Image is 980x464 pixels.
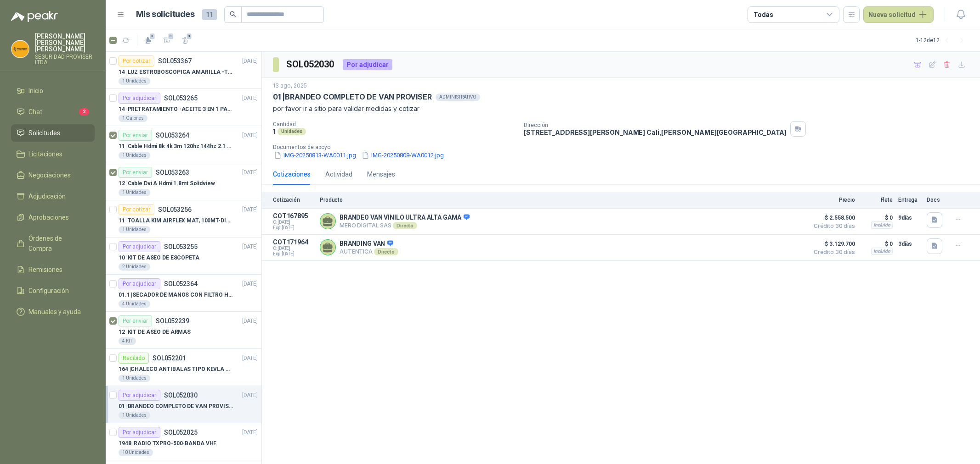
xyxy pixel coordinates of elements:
[106,238,261,275] a: Por adjudicarSOL053255[DATE] 10 |KIT DE ASEO DE ESCOPETA2 Unidades
[106,52,261,89] a: Por cotizarSOL053367[DATE] 14 |LUZ ESTROBOSCOPICA AMARILLA -TIPO BALA1 Unidades
[273,144,976,150] p: Documentos de apoyo
[809,238,855,249] span: $ 3.129.700
[119,179,215,188] p: 12 | Cable Dvi A Hdmi 1.8mt Solidview
[119,449,153,456] div: 10 Unidades
[119,189,150,196] div: 1 Unidades
[273,238,314,246] p: COT171964
[28,265,62,275] span: Remisiones
[340,240,398,248] p: BRANDING VAN
[11,261,95,278] a: Remisiones
[119,402,233,411] p: 01 | BRANDEO COMPLETO DE VAN PROVISER
[106,312,261,349] a: Por enviarSOL052239[DATE] 12 |KIT DE ASEO DE ARMAS4 KIT
[898,238,921,249] p: 3 días
[11,303,95,320] a: Manuales y ayuda
[898,197,921,203] p: Entrega
[242,94,258,103] p: [DATE]
[119,226,150,233] div: 1 Unidades
[273,104,969,114] p: por favor ir a sitio para validar medidas y cotizar
[119,390,160,401] div: Por adjudicar
[35,54,95,65] p: SEGURIDAD PROVISER LTDA
[28,286,69,296] span: Configuración
[28,307,81,317] span: Manuales y ayuda
[861,197,893,203] p: Flete
[28,128,60,138] span: Solicitudes
[273,82,307,90] p: 13 ago, 2025
[11,82,95,99] a: Inicio
[242,317,258,326] p: [DATE]
[164,392,198,398] p: SOL052030
[106,200,261,238] a: Por cotizarSOL053256[DATE] 11 |TOALLA KIM AIRFLEX MAT, 100MT-DISPENSADOR- caja x61 Unidades
[320,197,804,203] p: Producto
[164,243,198,250] p: SOL053255
[119,328,191,337] p: 12 | KIT DE ASEO DE ARMAS
[898,212,921,223] p: 9 días
[230,11,236,17] span: search
[11,124,95,142] a: Solicitudes
[28,191,66,201] span: Adjudicación
[863,6,934,23] button: Nueva solicitud
[524,122,787,128] p: Dirección
[119,77,150,85] div: 1 Unidades
[28,212,69,222] span: Aprobaciones
[361,150,445,160] button: IMG-20250808-WA0012.jpg
[202,9,217,20] span: 11
[242,205,258,214] p: [DATE]
[156,132,189,138] p: SOL053264
[11,282,95,299] a: Configuración
[119,375,150,382] div: 1 Unidades
[11,11,58,22] img: Logo peakr
[79,108,89,116] span: 2
[119,167,152,178] div: Por enviar
[242,391,258,400] p: [DATE]
[242,428,258,437] p: [DATE]
[273,225,314,231] span: Exp: [DATE]
[367,169,395,179] div: Mensajes
[119,439,216,448] p: 1948 | RADIO TXPRO-500-BANDA VHF
[106,386,261,423] a: Por adjudicarSOL052030[DATE] 01 |BRANDEO COMPLETO DE VAN PROVISER1 Unidades
[278,128,306,135] div: Unidades
[119,152,150,159] div: 1 Unidades
[871,248,893,255] div: Incluido
[164,281,198,287] p: SOL052364
[186,33,193,40] span: 3
[374,248,398,255] div: Directo
[242,168,258,177] p: [DATE]
[158,206,192,213] p: SOL053256
[809,212,855,223] span: $ 2.558.500
[106,423,261,460] a: Por adjudicarSOL052025[DATE] 1948 |RADIO TXPRO-500-BANDA VHF10 Unidades
[106,126,261,163] a: Por enviarSOL053264[DATE] 11 |Cable Hdmi 8k 4k 3m 120hz 144hz 2.1 Alta Velocidad1 Unidades
[28,170,71,180] span: Negociaciones
[273,220,314,225] span: C: [DATE]
[393,222,417,229] div: Directo
[119,353,149,364] div: Recibido
[119,254,199,262] p: 10 | KIT DE ASEO DE ESCOPETA
[178,33,193,48] button: 3
[11,40,29,58] img: Company Logo
[340,248,398,255] p: AUTENTICA
[11,166,95,184] a: Negociaciones
[119,216,233,225] p: 11 | TOALLA KIM AIRFLEX MAT, 100MT-DISPENSADOR- caja x6
[809,249,855,255] span: Crédito 30 días
[242,57,258,66] p: [DATE]
[340,222,470,229] p: MERO DIGITAL SAS
[156,318,189,324] p: SOL052239
[273,150,357,160] button: IMG-20250813-WA0011.jpg
[861,238,893,249] p: $ 0
[119,365,233,374] p: 164 | CHALECO ANTIBALAS TIPO KEVLA T/ M
[273,246,314,251] span: C: [DATE]
[927,197,945,203] p: Docs
[35,33,95,52] p: [PERSON_NAME] [PERSON_NAME] [PERSON_NAME]
[119,68,233,77] p: 14 | LUZ ESTROBOSCOPICA AMARILLA -TIPO BALA
[11,103,95,121] a: Chat2
[28,149,62,159] span: Licitaciones
[273,121,516,127] p: Cantidad
[106,89,261,126] a: Por adjudicarSOL053265[DATE] 14 |PRETRATAMIENTO -ACEITE 3 EN 1 PARA ARMAMENTO1 Galones
[242,280,258,288] p: [DATE]
[158,58,192,64] p: SOL053367
[119,93,160,104] div: Por adjudicar
[164,429,198,436] p: SOL052025
[11,188,95,205] a: Adjudicación
[153,355,186,361] p: SOL052201
[159,33,174,48] button: 3
[273,197,314,203] p: Cotización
